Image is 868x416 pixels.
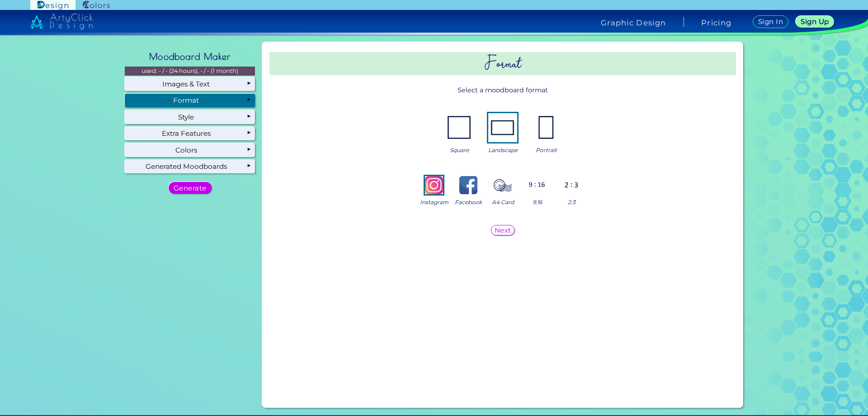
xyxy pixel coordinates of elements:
[562,176,580,194] img: ex-mb-platform-6.jpg
[450,146,469,154] span: Square
[145,47,235,67] h2: Moodboard Maker
[601,19,666,26] h4: Graphic Design
[528,176,546,194] img: ex-mb-platform-5.jpg
[495,227,511,234] h5: Next
[488,146,518,154] span: Landscape
[125,67,255,76] p: used: - / - (24 hours), - / - (1 month)
[125,94,255,107] div: Format
[801,18,829,25] h5: Sign Up
[532,113,561,142] img: ex-mb-format-2.jpg
[492,198,514,206] span: A4 Card
[125,160,255,173] div: Generated Moodboards
[269,82,736,99] p: Select a moodboard format
[758,18,783,25] h5: Sign In
[533,198,542,206] span: 9:16
[445,113,474,142] img: ex-mb-format-0.jpg
[753,15,788,28] a: Sign In
[425,176,443,194] img: icon_ig_color.svg
[30,14,93,30] img: artyclick_design_logo_white_combined_path.svg
[125,77,255,91] div: Images & Text
[125,127,255,140] div: Extra Features
[455,198,482,206] span: Facebook
[796,16,834,28] a: Sign Up
[269,52,736,75] h2: Format
[568,198,576,206] span: 2:3
[420,198,448,206] span: Instagram
[125,110,255,124] div: Style
[488,113,517,142] img: ex-mb-format-1.jpg
[494,176,512,194] img: icon_stamp.svg
[536,146,557,154] span: Portrait
[125,143,255,157] div: Colors
[83,1,110,10] img: ArtyClick Colors logo
[174,185,206,191] h5: Generate
[701,19,731,26] a: Pricing
[459,176,477,194] img: icon_fb_color.svg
